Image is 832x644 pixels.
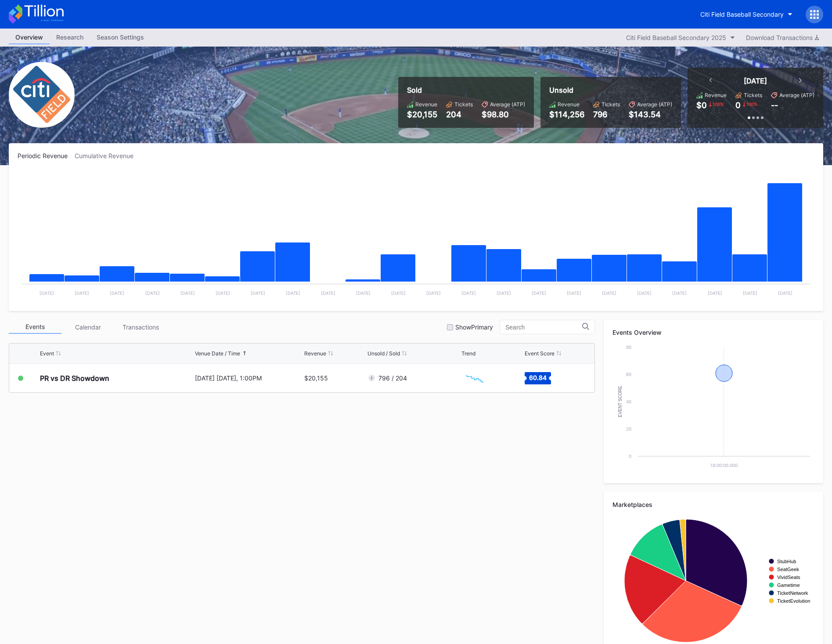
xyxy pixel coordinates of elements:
text: 80 [626,344,631,350]
a: Overview [9,31,50,44]
text: [DATE] [286,290,300,296]
div: 796 / 204 [378,374,407,382]
text: [DATE] [672,290,687,296]
div: Unsold / Sold [367,350,400,357]
input: Search [505,324,582,331]
div: 100 % [712,101,724,108]
div: Average (ATP) [779,92,814,98]
a: Research [50,31,90,44]
svg: Chart title [612,343,814,474]
div: Trend [461,350,475,357]
div: Periodic Revenue [18,152,75,159]
div: Revenue [415,101,437,108]
div: Event Score [525,350,555,357]
button: Download Transactions [742,32,823,43]
text: [DATE] [778,290,792,296]
div: -- [771,101,778,110]
svg: Chart title [461,367,488,389]
div: [DATE] [744,76,767,85]
div: [DATE] [DATE], 1:00PM [195,374,302,382]
div: $20,155 [407,110,437,119]
div: 796 [593,110,620,119]
div: Download Transactions [746,34,819,41]
text: [DATE] [426,290,441,296]
text: [DATE] [321,290,335,296]
text: StubHub [777,559,796,564]
text: [DATE] [637,290,652,296]
text: [DATE] [391,290,406,296]
text: [DATE] [497,290,511,296]
div: Tickets [601,101,620,108]
text: SeatGeek [777,567,799,572]
svg: Chart title [18,170,814,302]
text: 20 [626,426,631,431]
text: VividSeats [777,575,800,580]
text: [DATE] [216,290,230,296]
text: [DATE] [532,290,546,296]
img: Citi_Field_Baseball_Secondary.png [9,62,75,128]
text: 18:00:00.000 [710,463,738,468]
text: [DATE] [251,290,265,296]
div: $98.80 [482,110,525,119]
div: $20,155 [304,374,328,382]
text: [DATE] [461,290,476,296]
div: $114,256 [549,110,584,119]
text: 60 [626,372,631,377]
text: TicketNetwork [777,590,808,596]
text: [DATE] [40,290,54,296]
div: Sold [407,86,525,94]
text: [DATE] [708,290,722,296]
div: Tickets [454,101,473,108]
div: Unsold [549,86,672,94]
button: Citi Field Baseball Secondary [694,6,799,22]
div: Revenue [558,101,580,108]
text: 0 [629,453,631,459]
text: [DATE] [110,290,124,296]
div: Tickets [744,92,762,98]
div: Events [9,320,61,334]
text: TicketEvolution [777,598,810,604]
div: Event [40,350,54,357]
text: [DATE] [75,290,89,296]
div: $0 [696,101,707,110]
div: PR vs DR Showdown [40,374,109,383]
a: Season Settings [90,31,151,44]
div: Calendar [61,320,114,334]
div: Cumulative Revenue [75,152,140,159]
text: [DATE] [356,290,371,296]
div: Events Overview [612,329,814,336]
div: Average (ATP) [490,101,525,108]
div: Citi Field Baseball Secondary [700,11,784,18]
text: 60.84 [529,373,547,381]
div: Average (ATP) [637,101,672,108]
div: 100 % [746,101,758,108]
div: Venue Date / Time [195,350,240,357]
text: [DATE] [602,290,616,296]
text: [DATE] [180,290,195,296]
text: Gametime [777,582,800,588]
text: Event Score [618,386,623,417]
text: [DATE] [743,290,757,296]
div: Revenue [304,350,326,357]
div: Citi Field Baseball Secondary 2025 [626,34,726,41]
text: 40 [626,399,631,404]
button: Citi Field Baseball Secondary 2025 [622,32,739,43]
div: Show Primary [455,323,493,331]
div: 0 [735,101,741,110]
div: 204 [446,110,473,119]
text: [DATE] [145,290,160,296]
div: Marketplaces [612,501,814,508]
div: Revenue [705,92,727,98]
text: [DATE] [567,290,581,296]
div: Transactions [114,320,167,334]
div: $143.54 [629,110,672,119]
